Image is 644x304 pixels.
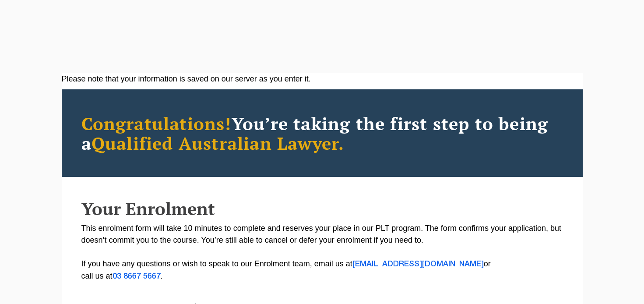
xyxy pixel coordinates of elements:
[62,73,583,85] div: Please note that your information is saved on our server as you enter it.
[352,261,484,268] a: [EMAIL_ADDRESS][DOMAIN_NAME]
[91,131,345,155] span: Qualified Australian Lawyer.
[81,112,232,135] span: Congratulations!
[81,113,563,153] h2: You’re taking the first step to being a
[81,223,563,283] p: This enrolment form will take 10 minutes to complete and reserves your place in our PLT program. ...
[81,199,563,218] h2: Your Enrolment
[113,273,161,280] a: 03 8667 5667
